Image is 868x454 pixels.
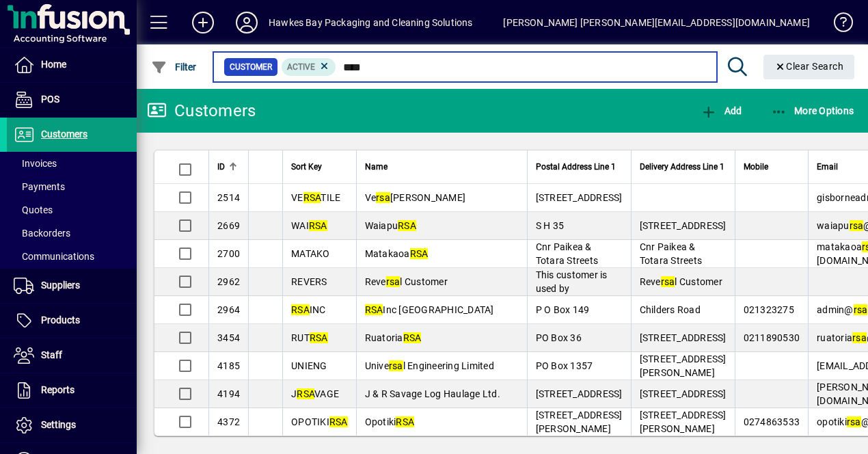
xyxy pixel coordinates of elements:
[7,373,137,408] a: Reports
[287,62,315,72] span: Active
[365,192,466,203] span: Ve [PERSON_NAME]
[536,220,565,231] span: S H 35
[7,269,137,303] a: Suppliers
[403,332,422,343] em: RSA
[14,228,70,239] span: Backorders
[282,58,336,76] mat-chip: Activation Status: Active
[536,159,616,174] span: Postal Address Line 1
[389,360,403,371] em: rsa
[14,204,53,215] span: Quotes
[398,220,416,231] em: RSA
[365,332,422,343] span: Ruatoria
[147,100,256,122] div: Customers
[41,315,80,325] span: Products
[697,98,745,123] button: Add
[291,159,322,174] span: Sort Key
[365,360,494,371] span: Unive l Engineering Limited
[763,55,855,79] button: Clear
[217,220,240,231] span: 2669
[536,332,582,343] span: PO Box 36
[291,248,330,259] span: MATAKO
[41,419,76,430] span: Settings
[536,388,623,399] span: [STREET_ADDRESS]
[14,158,57,169] span: Invoices
[850,220,864,231] em: rsa
[7,152,137,175] a: Invoices
[230,60,272,74] span: Customer
[640,220,727,231] span: [STREET_ADDRESS]
[661,276,675,287] em: rsa
[217,159,225,174] span: ID
[774,61,844,72] span: Clear Search
[536,192,623,203] span: [STREET_ADDRESS]
[14,251,94,262] span: Communications
[365,416,415,427] span: Opotiki
[640,332,727,343] span: [STREET_ADDRESS]
[640,276,722,287] span: Reve l Customer
[365,388,500,399] span: J & R Savage Log Haulage Ltd.
[217,248,240,259] span: 2700
[376,192,390,203] em: rsa
[744,159,768,174] span: Mobile
[7,245,137,268] a: Communications
[217,416,240,427] span: 4372
[701,105,742,116] span: Add
[7,222,137,245] a: Backorders
[297,388,314,399] em: RSA
[640,241,703,266] span: Cnr Paikea & Totara Streets
[536,241,599,266] span: Cnr Paikea & Totara Streets
[41,129,87,139] span: Customers
[269,12,473,34] div: Hawkes Bay Packaging and Cleaning Solutions
[365,248,429,259] span: Matakaoa
[217,360,240,371] span: 4185
[41,280,80,291] span: Suppliers
[151,62,197,72] span: Filter
[365,304,494,315] span: Inc [GEOGRAPHIC_DATA]
[7,175,137,198] a: Payments
[310,332,328,343] em: RSA
[640,410,727,434] span: [STREET_ADDRESS][PERSON_NAME]
[291,304,326,315] span: INC
[744,159,800,174] div: Mobile
[503,12,810,34] div: [PERSON_NAME] [PERSON_NAME][EMAIL_ADDRESS][DOMAIN_NAME]
[365,304,383,315] em: RSA
[744,304,794,315] span: 021323275
[217,332,240,343] span: 3454
[365,276,448,287] span: Reve l Customer
[817,159,838,174] span: Email
[536,304,590,315] span: P O Box 149
[847,416,861,427] em: rsa
[14,181,65,192] span: Payments
[7,48,137,82] a: Home
[41,384,74,395] span: Reports
[396,416,414,427] em: RSA
[640,159,724,174] span: Delivery Address Line 1
[309,220,327,231] em: RSA
[536,360,593,371] span: PO Box 1357
[7,338,137,373] a: Staff
[768,98,858,123] button: More Options
[303,192,321,203] em: RSA
[852,332,867,343] em: rsa
[744,332,800,343] span: 0211890530
[744,416,800,427] span: 0274863533
[291,388,339,399] span: J VAGE
[640,304,701,315] span: Childers Road
[291,332,328,343] span: RUT
[640,353,727,378] span: [STREET_ADDRESS][PERSON_NAME]
[217,304,240,315] span: 2964
[225,10,269,35] button: Profile
[7,198,137,222] a: Quotes
[410,248,429,259] em: RSA
[329,416,348,427] em: RSA
[386,276,401,287] em: rsa
[291,416,348,427] span: OPOTIKI
[365,159,519,174] div: Name
[536,410,623,434] span: [STREET_ADDRESS][PERSON_NAME]
[7,408,137,442] a: Settings
[7,83,137,117] a: POS
[217,388,240,399] span: 4194
[291,304,310,315] em: RSA
[41,349,62,360] span: Staff
[217,276,240,287] span: 2962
